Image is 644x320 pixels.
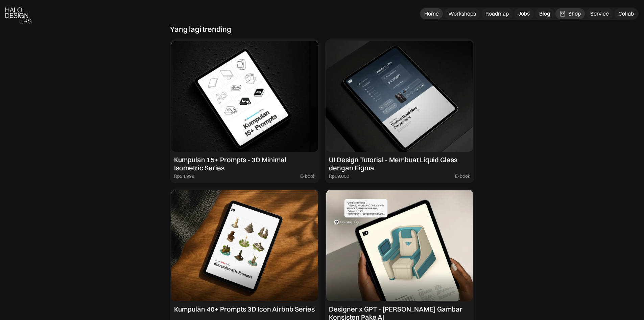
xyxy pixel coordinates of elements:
[455,173,470,179] div: E-book
[174,156,315,172] div: Kumpulan 15+ Prompts - 3D Minimal Isometric Series
[18,18,74,23] div: Domain: [DOMAIN_NAME]
[586,8,613,19] a: Service
[590,10,609,17] div: Service
[514,8,534,19] a: Jobs
[27,40,61,44] div: Domain Overview
[481,8,513,19] a: Roadmap
[300,173,315,179] div: E-book
[76,40,112,44] div: Keywords by Traffic
[555,8,585,19] a: Shop
[174,173,194,179] div: Rp24.999
[568,10,581,17] div: Shop
[11,18,16,23] img: website_grey.svg
[329,173,349,179] div: Rp69.000
[174,305,315,313] div: Kumpulan 40+ Prompts 3D Icon Airbnb Series
[329,156,470,172] div: UI Design Tutorial - Membuat Liquid Glass dengan Figma
[19,11,33,16] div: v 4.0.25
[444,8,480,19] a: Workshops
[618,10,634,17] div: Collab
[535,8,554,19] a: Blog
[448,10,476,17] div: Workshops
[20,39,25,45] img: tab_domain_overview_orange.svg
[420,8,443,19] a: Home
[539,10,550,17] div: Blog
[11,11,16,16] img: logo_orange.svg
[424,10,439,17] div: Home
[170,25,231,34] div: Yang lagi trending
[68,39,74,45] img: tab_keywords_by_traffic_grey.svg
[614,8,638,19] a: Collab
[325,39,474,183] a: UI Design Tutorial - Membuat Liquid Glass dengan FigmaRp69.000E-book
[170,39,319,183] a: Kumpulan 15+ Prompts - 3D Minimal Isometric SeriesRp24.999E-book
[485,10,509,17] div: Roadmap
[518,10,530,17] div: Jobs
